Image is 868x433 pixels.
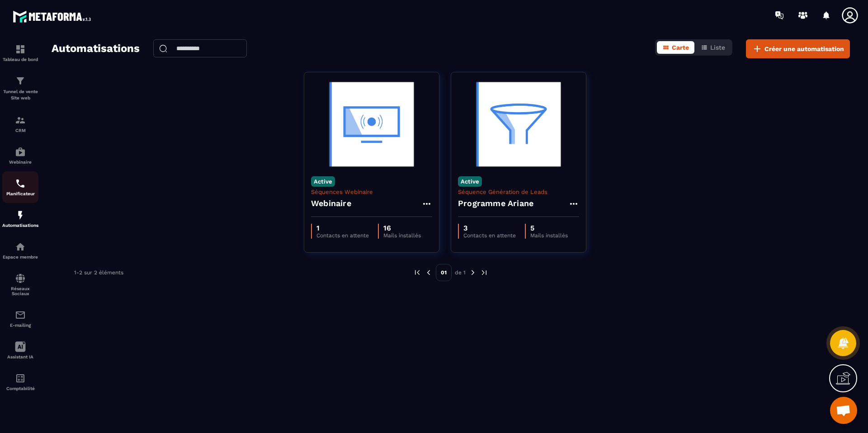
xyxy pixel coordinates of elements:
[2,235,38,266] a: automationsautomationsEspace membre
[15,273,26,284] img: social-network
[2,140,38,171] a: automationsautomationsWebinaire
[458,197,533,210] h4: Programme Ariane
[436,264,452,281] p: 01
[2,303,38,334] a: emailemailE-mailing
[311,176,335,187] p: Active
[15,310,26,320] img: email
[2,203,38,235] a: automationsautomationsAutomatisations
[316,232,369,239] p: Contacts en attente
[15,44,26,55] img: formation
[2,334,38,366] a: Assistant IA
[455,269,466,276] p: de 1
[2,223,38,228] p: Automatisations
[672,44,689,51] span: Carte
[710,44,725,51] span: Liste
[530,224,568,232] p: 5
[458,188,579,195] p: Séquence Génération de Leads
[530,232,568,239] p: Mails installés
[413,268,421,277] img: prev
[657,41,694,54] button: Carte
[2,128,38,133] p: CRM
[15,178,26,189] img: scheduler
[15,241,26,252] img: automations
[2,323,38,328] p: E-mailing
[2,69,38,108] a: formationformationTunnel de vente Site web
[2,191,38,196] p: Planificateur
[2,254,38,259] p: Espace membre
[2,286,38,296] p: Réseaux Sociaux
[311,79,432,169] img: automation-background
[15,146,26,157] img: automations
[13,8,94,25] img: logo
[2,37,38,69] a: formationformationTableau de bord
[463,232,516,239] p: Contacts en attente
[463,224,516,232] p: 3
[746,39,850,58] button: Créer une automatisation
[2,266,38,303] a: social-networksocial-networkRéseaux Sociaux
[2,57,38,62] p: Tableau de bord
[2,89,38,101] p: Tunnel de vente Site web
[2,108,38,140] a: formationformationCRM
[2,366,38,398] a: accountantaccountantComptabilité
[15,210,26,221] img: automations
[383,232,421,239] p: Mails installés
[15,373,26,384] img: accountant
[15,115,26,126] img: formation
[764,44,844,53] span: Créer une automatisation
[458,176,482,187] p: Active
[425,268,433,277] img: prev
[2,160,38,165] p: Webinaire
[2,354,38,359] p: Assistant IA
[830,397,857,424] div: Ouvrir le chat
[458,79,579,169] img: automation-background
[695,41,731,54] button: Liste
[2,171,38,203] a: schedulerschedulerPlanificateur
[311,197,351,210] h4: Webinaire
[74,269,123,276] p: 1-2 sur 2 éléments
[469,268,477,277] img: next
[52,39,140,58] h2: Automatisations
[480,268,488,277] img: next
[2,386,38,391] p: Comptabilité
[316,224,369,232] p: 1
[383,224,421,232] p: 16
[15,75,26,86] img: formation
[311,188,432,195] p: Séquences Webinaire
